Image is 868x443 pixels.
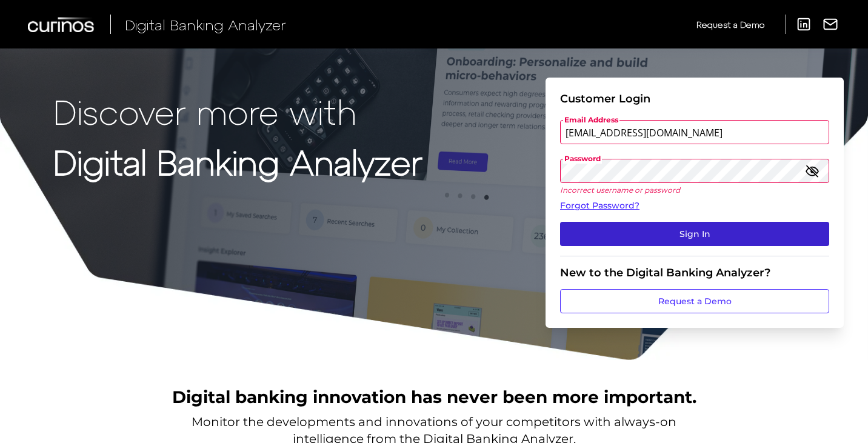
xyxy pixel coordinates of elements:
[53,92,422,130] p: Discover more with
[125,16,286,33] span: Digital Banking Analyzer
[53,141,422,182] strong: Digital Banking Analyzer
[696,15,764,35] a: Request a Demo
[563,154,602,164] span: Password
[560,266,829,279] div: New to the Digital Banking Analyzer?
[172,385,696,408] h2: Digital banking innovation has never been more important.
[696,19,764,30] span: Request a Demo
[560,92,829,105] div: Customer Login
[560,289,829,313] a: Request a Demo
[560,199,829,212] a: Forgot Password?
[28,17,96,32] img: Curinos
[560,185,829,195] p: Incorrect username or password
[560,222,829,246] button: Sign In
[563,115,619,125] span: Email Address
